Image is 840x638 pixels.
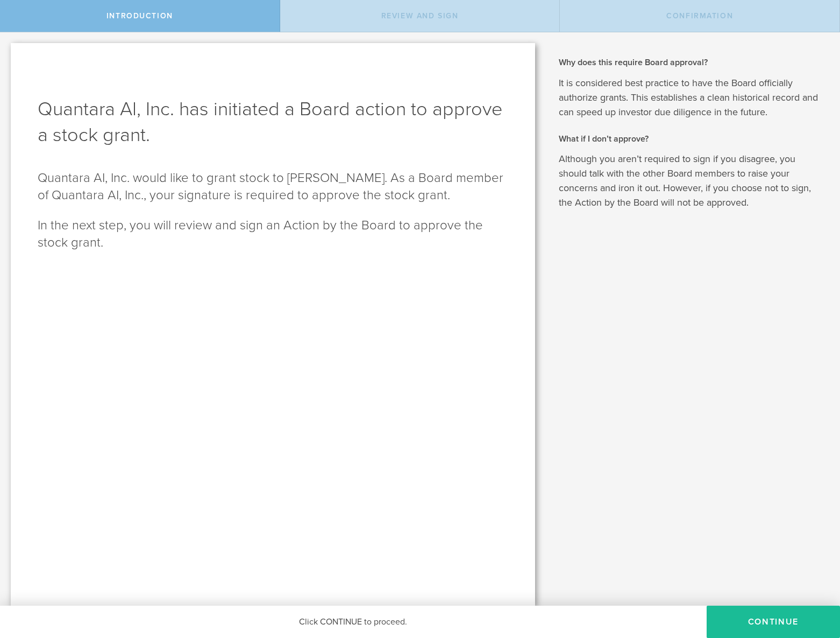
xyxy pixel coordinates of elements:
p: Quantara AI, Inc. would like to grant stock to [PERSON_NAME]. As a Board member of Quantara AI, I... [38,170,508,204]
h2: What if I don’t approve? [559,133,824,145]
p: Although you aren’t required to sign if you disagree, you should talk with the other Board member... [559,152,824,210]
h2: Why does this require Board approval? [559,57,824,68]
span: Review and Sign [381,11,459,20]
p: In the next step, you will review and sign an Action by the Board to approve the stock grant. [38,217,508,251]
button: Continue [707,606,840,638]
span: Introduction [106,11,173,20]
h1: Quantara AI, Inc. has initiated a Board action to approve a stock grant. [38,96,508,148]
p: It is considered best practice to have the Board officially authorize grants. This establishes a ... [559,76,824,120]
span: Confirmation [666,11,733,20]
